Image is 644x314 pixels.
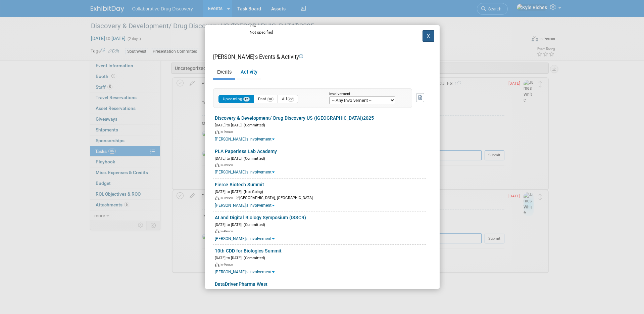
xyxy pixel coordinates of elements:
span: 10 [267,97,274,102]
span: (Not Going) [242,190,263,194]
a: Discovery & Development/ Drug Discovery US ([GEOGRAPHIC_DATA])2025 [215,115,374,121]
div: [DATE] to [DATE] [215,122,426,128]
a: [PERSON_NAME]'s Involvement [215,270,275,274]
span: In-Person [220,230,235,233]
a: Fierce Biotech Summit [215,182,264,187]
span: (Committed) [242,123,265,127]
span: (Committed) [242,156,265,161]
a: [PERSON_NAME]'s Involvement [215,236,275,241]
a: PLA Paperless Lab Academy [215,149,277,154]
div: [PERSON_NAME]'s Events & Activity [213,53,426,61]
span: In-Person [220,130,235,133]
a: [PERSON_NAME]'s Involvement [215,137,275,142]
a: DataDrivenPharma West [215,281,267,287]
a: AI and Digital Biology Symposium (ISSCR) [215,215,306,220]
button: X [423,30,435,42]
img: In-Person Event [215,229,219,233]
span: 12 [243,97,250,102]
button: Upcoming12 [218,95,254,103]
span: In-Person [220,163,235,167]
div: Involvement [329,92,402,96]
span: 22 [288,97,294,102]
div: [DATE] to [DATE] [215,155,426,161]
div: Title [250,22,417,29]
img: In-Person Event [215,130,219,134]
img: In-Person Event [215,263,219,267]
a: Events [213,67,235,78]
div: [GEOGRAPHIC_DATA], [GEOGRAPHIC_DATA] [215,194,426,201]
div: Not specified [250,29,417,35]
div: [DATE] to [DATE] [215,221,426,228]
button: All22 [278,95,299,103]
span: In-Person [220,196,235,200]
span: (Committed) [242,223,265,227]
span: (Committed) [242,256,265,260]
a: Activity [237,67,261,78]
span: In-Person [220,263,235,266]
img: In-Person Event [215,163,219,167]
img: In-Person Event [215,196,219,200]
div: [DATE] to [DATE] [215,254,426,261]
div: [DATE] to [DATE] [215,188,426,195]
a: [PERSON_NAME]'s Involvement [215,170,275,174]
a: [PERSON_NAME]'s Involvement [215,203,275,208]
button: Past10 [254,95,278,103]
a: 10th CDD for Biologics Summit [215,248,282,253]
div: [DATE] to [DATE] [215,288,426,294]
